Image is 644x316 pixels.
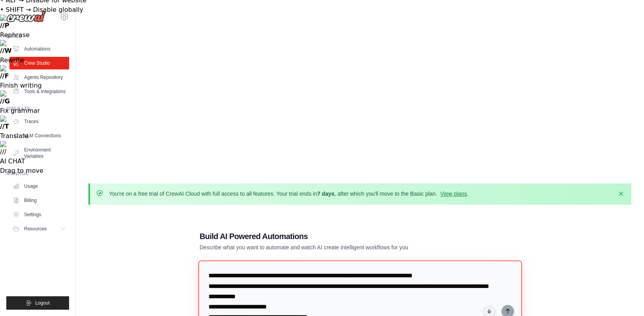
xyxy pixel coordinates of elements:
[24,226,47,232] span: Resources
[317,191,334,197] strong: 7 days
[9,180,69,193] a: Usage
[9,223,69,235] button: Resources
[200,231,465,242] h1: Build AI Powered Automations
[6,296,69,310] button: Logout
[35,300,50,306] span: Logout
[9,194,69,207] a: Billing
[440,191,467,197] a: View plans
[200,243,465,251] p: Describe what you want to automate and watch AI create intelligent workflows for you
[109,190,469,198] p: You're on a free trial of CrewAI Cloud with full access to all features. Your trial ends in , aft...
[9,208,69,221] a: Settings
